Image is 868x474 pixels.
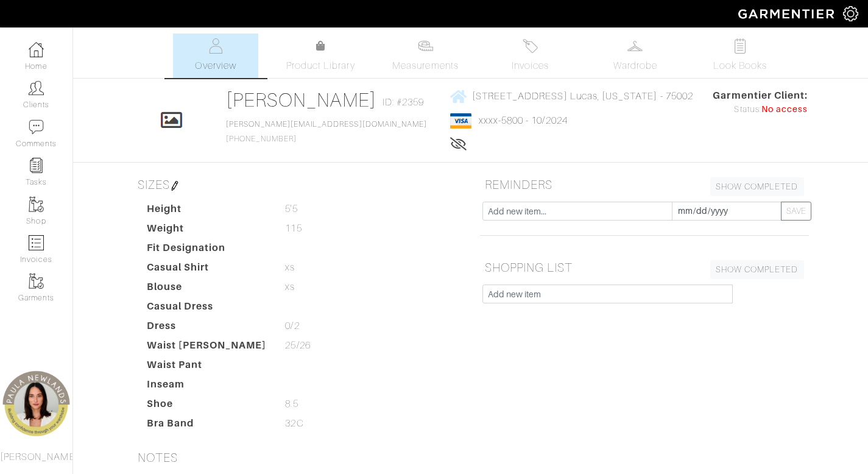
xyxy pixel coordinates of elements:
input: Add new item... [482,202,672,221]
span: xs [285,260,295,275]
dt: Height [138,202,277,221]
span: [STREET_ADDRESS] Lucas, [US_STATE] - 75002 [472,91,693,102]
span: Look Books [713,58,767,73]
span: 115 [285,221,302,236]
img: reminder-icon-8004d30b9f0a5d33ae49ab947aed9ed385cf756f9e5892f1edd6e32f2345188e.png [29,158,44,173]
span: 32C [285,416,303,431]
span: Invoices [512,58,549,73]
a: Measurements [383,34,468,78]
div: Status: [713,103,808,116]
button: SAVE [781,202,811,221]
dt: Casual Shirt [138,260,277,280]
dt: Bra Band [138,416,277,436]
span: Overview [195,58,236,73]
a: Wardrobe [593,34,678,78]
a: [STREET_ADDRESS] Lucas, [US_STATE] - 75002 [450,88,693,104]
span: Wardrobe [613,58,657,73]
span: 8.5 [285,397,298,411]
span: ID: #2359 [383,95,424,110]
dt: Inseam [138,377,277,397]
dt: Shoe [138,397,277,416]
dt: Dress [138,319,277,338]
span: 5'5 [285,202,297,216]
img: garments-icon-b7da505a4dc4fd61783c78ac3ca0ef83fa9d6f193b1c9dc38574b1d14d53ca28.png [29,274,44,289]
a: Invoices [488,34,573,78]
span: Garmentier Client: [713,88,808,103]
span: xs [285,280,295,294]
a: SHOW COMPLETED [710,177,804,196]
dt: Waist [PERSON_NAME] [138,338,277,358]
span: No access [761,103,808,116]
img: dashboard-icon-dbcd8f5a0b271acd01030246c82b418ddd0df26cd7fceb0bd07c9910d44c42f6.png [29,42,44,57]
span: 25/26 [285,338,310,353]
a: [PERSON_NAME][EMAIL_ADDRESS][DOMAIN_NAME] [226,120,427,129]
dt: Waist Pant [138,358,277,377]
a: xxxx-5800 - 10/2024 [479,115,568,126]
dt: Casual Dress [138,299,277,319]
dt: Weight [138,221,277,241]
span: [PHONE_NUMBER] [226,120,427,143]
img: orders-icon-0abe47150d42831381b5fb84f609e132dff9fe21cb692f30cb5eec754e2cba89.png [29,235,44,250]
dt: Fit Designation [138,241,277,260]
h5: NOTES [133,445,462,470]
img: visa-934b35602734be37eb7d5d7e5dbcd2044c359bf20a24dc3361ca3fa54326a8a7.png [450,113,471,129]
span: Product Library [286,58,355,73]
h5: SHOPPING LIST [480,255,809,280]
a: Product Library [278,39,363,73]
dt: Blouse [138,280,277,299]
img: basicinfo-40fd8af6dae0f16599ec9e87c0ef1c0a1fdea2edbe929e3d69a839185d80c458.svg [208,38,224,54]
a: [PERSON_NAME] [226,89,376,111]
span: 0/2 [285,319,299,333]
img: gear-icon-white-bd11855cb880d31180b6d7d6211b90ccbf57a29d726f0c71d8c61bd08dd39cc2.png [843,6,858,21]
img: garmentier-logo-header-white-b43fb05a5012e4ada735d5af1a66efaba907eab6374d6393d1fbf88cb4ef424d.png [732,3,843,24]
input: Add new item [482,285,733,303]
a: SHOW COMPLETED [710,260,804,279]
a: Overview [173,34,258,78]
h5: SIZES [133,172,462,197]
img: garments-icon-b7da505a4dc4fd61783c78ac3ca0ef83fa9d6f193b1c9dc38574b1d14d53ca28.png [29,197,44,212]
img: measurements-466bbee1fd09ba9460f595b01e5d73f9e2bff037440d3c8f018324cb6cdf7a4a.svg [418,38,433,54]
img: wardrobe-487a4870c1b7c33e795ec22d11cfc2ed9d08956e64fb3008fe2437562e282088.svg [627,38,643,54]
img: clients-icon-6bae9207a08558b7cb47a8932f037763ab4055f8c8b6bfacd5dc20c3e0201464.png [29,80,44,96]
h5: REMINDERS [480,172,809,197]
img: orders-27d20c2124de7fd6de4e0e44c1d41de31381a507db9b33961299e4e07d508b8c.svg [523,38,538,54]
img: todo-9ac3debb85659649dc8f770b8b6100bb5dab4b48dedcbae339e5042a72dfd3cc.svg [732,38,747,54]
a: Look Books [697,34,783,78]
img: comment-icon-a0a6a9ef722e966f86d9cbdc48e553b5cf19dbc54f86b18d962a5391bc8f6eb6.png [29,119,44,135]
span: Measurements [392,58,459,73]
img: pen-cf24a1663064a2ec1b9c1bd2387e9de7a2fa800b781884d57f21acf72779bad2.png [170,181,180,191]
